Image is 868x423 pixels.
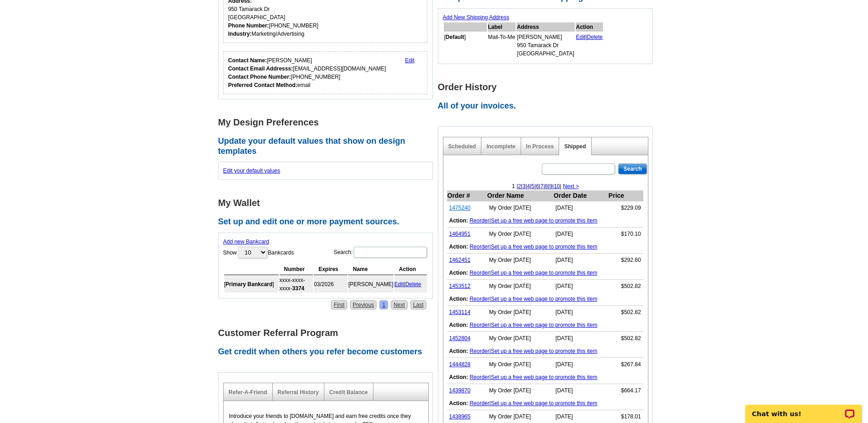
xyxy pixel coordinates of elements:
[553,228,608,241] td: [DATE]
[410,300,426,309] a: Last
[218,328,438,338] h1: Customer Referral Program
[218,217,438,227] h2: Set up and edit one or more payment sources.
[553,280,608,293] td: [DATE]
[608,228,643,241] td: $170.10
[587,34,603,40] a: Delete
[536,183,539,190] a: 6
[238,247,267,258] select: ShowBankcards
[491,400,598,407] a: Set up a free web page to promote this item
[739,394,868,423] iframe: LiveChat chat widget
[523,183,526,190] a: 3
[449,283,471,289] a: 1453512
[449,270,468,276] b: Action:
[331,300,347,309] a: First
[576,33,604,58] td: |
[608,254,643,267] td: $292.60
[449,296,468,302] b: Action:
[488,33,516,58] td: Mail-To-Me
[438,101,658,111] h2: All of your invoices.
[553,190,608,201] th: Order Date
[394,276,427,293] td: |
[487,201,553,215] td: My Order [DATE]
[527,183,530,190] a: 4
[218,347,438,357] h2: Get credit when others you refer become customers
[518,183,521,190] a: 2
[553,332,608,345] td: [DATE]
[447,266,643,280] td: |
[469,322,489,328] a: Reorder
[228,74,291,80] strong: Contact Phone Number:
[314,264,347,275] th: Expires
[487,306,553,319] td: My Order [DATE]
[449,400,468,407] b: Action:
[553,358,608,371] td: [DATE]
[224,276,279,293] td: [ ]
[449,217,468,224] b: Action:
[487,358,553,371] td: My Order [DATE]
[553,254,608,267] td: [DATE]
[348,264,394,275] th: Name
[563,183,579,190] a: Next >
[491,322,598,328] a: Set up a free web page to promote this item
[608,306,643,319] td: $502.82
[280,276,313,293] td: xxxx-xxxx-xxxx-
[469,296,489,302] a: Reorder
[517,33,575,58] td: [PERSON_NAME] 950 Tamarack Dr [GEOGRAPHIC_DATA]
[223,168,280,174] a: Edit your default values
[228,22,269,29] strong: Phone Number:
[487,280,553,293] td: My Order [DATE]
[487,190,553,201] th: Order Name
[618,163,647,174] input: Search
[486,143,515,150] a: Incomplete
[218,136,438,156] h2: Update your default values that show on design templates
[487,332,553,345] td: My Order [DATE]
[223,239,270,245] a: Add new Bankcard
[545,183,548,190] a: 8
[550,183,553,190] a: 9
[228,57,267,64] strong: Contact Name:
[314,276,347,293] td: 03/2026
[576,22,604,32] th: Action
[329,389,368,396] a: Credit Balance
[487,254,553,267] td: My Order [DATE]
[491,270,598,276] a: Set up a free web page to promote this item
[228,82,297,88] strong: Preferred Contact Method:
[449,231,471,237] a: 1464951
[449,361,471,368] a: 1444828
[447,214,643,228] td: |
[449,205,471,211] a: 1475240
[443,182,648,190] div: 1 | | | | | | | | | |
[394,264,427,275] th: Action
[444,33,487,58] td: [ ]
[540,183,544,190] a: 7
[487,228,553,241] td: My Order [DATE]
[447,293,643,306] td: |
[226,281,273,287] b: Primary Bankcard
[531,183,534,190] a: 5
[608,384,643,397] td: $664.17
[278,389,319,396] a: Referral History
[576,34,586,40] a: Edit
[228,31,252,37] strong: Industry:
[449,322,468,328] b: Action:
[469,217,489,224] a: Reorder
[229,389,267,396] a: Refer-A-Friend
[469,270,489,276] a: Reorder
[553,306,608,319] td: [DATE]
[488,22,516,32] th: Label
[491,244,598,250] a: Set up a free web page to promote this item
[491,296,598,302] a: Set up a free web page to promote this item
[553,201,608,215] td: [DATE]
[447,397,643,410] td: |
[564,143,586,150] a: Shipped
[554,183,560,190] a: 10
[491,374,598,380] a: Set up a free web page to promote this item
[228,56,386,89] div: [PERSON_NAME] [EMAIL_ADDRESS][DOMAIN_NAME] [PHONE_NUMBER] email
[449,257,471,263] a: 1462451
[449,413,471,420] a: 1438965
[218,118,438,127] h1: My Design Preferences
[405,281,421,287] a: Delete
[449,374,468,380] b: Action:
[526,143,554,150] a: In Process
